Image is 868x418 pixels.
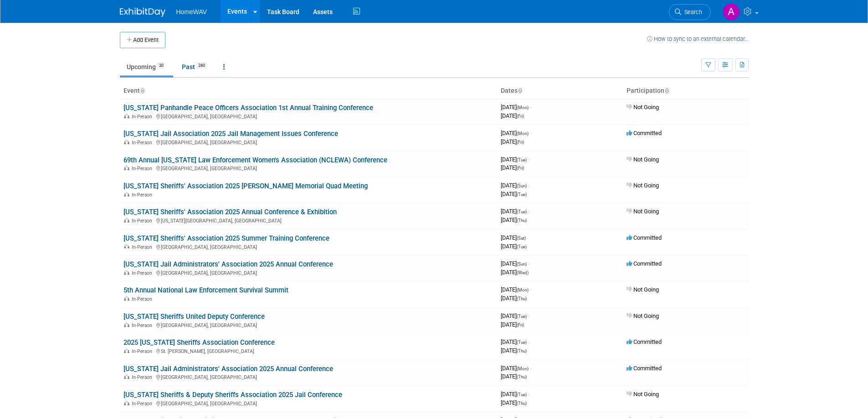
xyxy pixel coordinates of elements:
[124,348,129,353] img: In-Person Event
[627,130,662,136] span: Committed
[195,62,208,69] span: 280
[124,244,129,249] img: In-Person Event
[517,340,527,345] span: (Tue)
[528,391,529,398] span: -
[124,166,129,170] img: In-Person Event
[120,58,173,76] a: Upcoming30
[123,347,493,354] div: St. [PERSON_NAME], [GEOGRAPHIC_DATA]
[530,286,531,293] span: -
[501,321,524,328] span: [DATE]
[517,348,527,353] span: (Thu)
[123,260,333,268] a: [US_STATE] Jail Administrators' Association 2025 Annual Conference
[501,217,527,223] span: [DATE]
[517,209,527,214] span: (Tue)
[517,296,527,301] span: (Thu)
[681,9,702,15] span: Search
[627,286,659,293] span: Not Going
[124,401,129,405] img: In-Person Event
[123,321,493,328] div: [GEOGRAPHIC_DATA], [GEOGRAPHIC_DATA]
[123,269,493,276] div: [GEOGRAPHIC_DATA], [GEOGRAPHIC_DATA]
[528,260,529,267] span: -
[501,399,527,406] span: [DATE]
[123,156,387,164] a: 69th Annual [US_STATE] Law Enforcement Women's Association (NCLEWA) Conference
[175,58,215,76] a: Past280
[517,140,524,145] span: (Fri)
[123,234,329,242] a: [US_STATE] Sheriffs' Association 2025 Summer Training Conference
[517,105,529,110] span: (Mon)
[530,130,531,136] span: -
[123,130,338,138] a: [US_STATE] Jail Association 2025 Jail Management Issues Conference
[124,114,129,118] img: In-Person Event
[501,295,527,302] span: [DATE]
[497,83,623,99] th: Dates
[501,286,531,293] span: [DATE]
[517,287,529,292] span: (Mon)
[501,373,527,380] span: [DATE]
[132,374,155,380] span: In-Person
[627,104,659,111] span: Not Going
[501,312,529,319] span: [DATE]
[517,262,527,267] span: (Sun)
[627,312,659,319] span: Not Going
[517,131,529,136] span: (Mon)
[517,366,529,371] span: (Mon)
[123,391,342,399] a: [US_STATE] Sheriffs & Deputy Sheriffs Association 2025 Jail Conference
[501,234,529,241] span: [DATE]
[517,270,529,275] span: (Wed)
[132,322,155,328] span: In-Person
[517,392,527,397] span: (Tue)
[124,296,129,301] img: In-Person Event
[123,243,493,250] div: [GEOGRAPHIC_DATA], [GEOGRAPHIC_DATA]
[132,296,155,302] span: In-Person
[123,208,337,216] a: [US_STATE] Sheriffs' Association 2025 Annual Conference & Exhibition
[123,104,373,112] a: [US_STATE] Panhandle Peace Officers Association 1st Annual Training Conference
[528,156,529,163] span: -
[501,104,531,111] span: [DATE]
[132,140,155,146] span: In-Person
[627,338,662,345] span: Committed
[156,62,166,69] span: 30
[124,192,129,196] img: In-Person Event
[124,322,129,327] img: In-Person Event
[120,8,165,17] img: ExhibitDay
[501,391,529,398] span: [DATE]
[123,338,275,347] a: 2025 [US_STATE] Sheriffs Association Conference
[501,191,527,197] span: [DATE]
[123,312,265,321] a: [US_STATE] Sheriffs United Deputy Conference
[528,208,529,215] span: -
[501,156,529,163] span: [DATE]
[517,183,527,188] span: (Sun)
[123,286,288,294] a: 5th Annual National Law Enforcement Survival Summit
[124,218,129,222] img: In-Person Event
[123,373,493,380] div: [GEOGRAPHIC_DATA], [GEOGRAPHIC_DATA]
[627,365,662,372] span: Committed
[120,83,497,99] th: Event
[140,87,144,94] a: Sort by Event Name
[647,35,749,42] a: How to sync to an external calendar...
[627,391,659,398] span: Not Going
[528,338,529,345] span: -
[501,347,527,354] span: [DATE]
[517,244,527,249] span: (Tue)
[123,365,333,373] a: [US_STATE] Jail Administrators' Association 2025 Annual Conference
[669,4,711,20] a: Search
[501,138,524,145] span: [DATE]
[517,157,527,162] span: (Tue)
[627,234,662,241] span: Committed
[123,112,493,120] div: [GEOGRAPHIC_DATA], [GEOGRAPHIC_DATA]
[132,244,155,250] span: In-Person
[123,138,493,146] div: [GEOGRAPHIC_DATA], [GEOGRAPHIC_DATA]
[123,182,368,190] a: [US_STATE] Sheriffs' Association 2025 [PERSON_NAME] Memorial Quad Meeting
[528,312,529,319] span: -
[132,218,155,224] span: In-Person
[627,260,662,267] span: Committed
[517,166,524,171] span: (Fri)
[517,401,527,406] span: (Thu)
[120,32,165,48] button: Add Event
[132,348,155,354] span: In-Person
[517,314,527,319] span: (Tue)
[517,218,527,223] span: (Thu)
[176,8,207,15] span: HomeWAV
[124,270,129,275] img: In-Person Event
[530,365,531,372] span: -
